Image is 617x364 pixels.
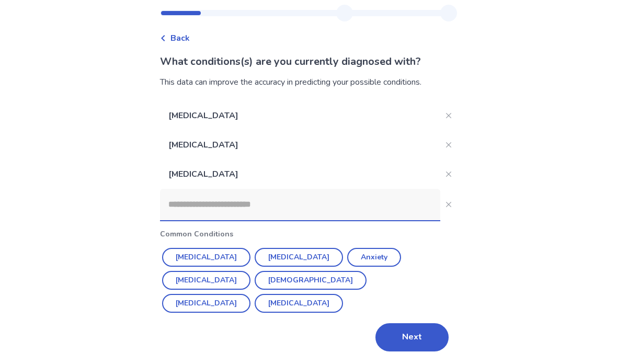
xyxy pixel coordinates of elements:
span: Back [170,32,190,44]
button: [MEDICAL_DATA] [255,294,343,313]
p: [MEDICAL_DATA] [160,130,440,160]
p: What conditions(s) are you currently diagnosed with? [160,54,457,70]
div: This data can improve the accuracy in predicting your possible conditions. [160,76,457,88]
p: [MEDICAL_DATA] [160,101,440,130]
button: [MEDICAL_DATA] [255,248,343,267]
p: [MEDICAL_DATA] [160,160,440,189]
button: [MEDICAL_DATA] [162,271,250,290]
button: Close [440,196,457,213]
button: Anxiety [347,248,401,267]
p: Common Conditions [160,229,457,240]
button: Close [440,166,457,183]
button: Close [440,107,457,124]
button: Next [375,323,449,351]
button: [DEMOGRAPHIC_DATA] [255,271,367,290]
input: Close [160,189,440,220]
button: Close [440,136,457,153]
button: [MEDICAL_DATA] [162,294,250,313]
button: [MEDICAL_DATA] [162,248,250,267]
